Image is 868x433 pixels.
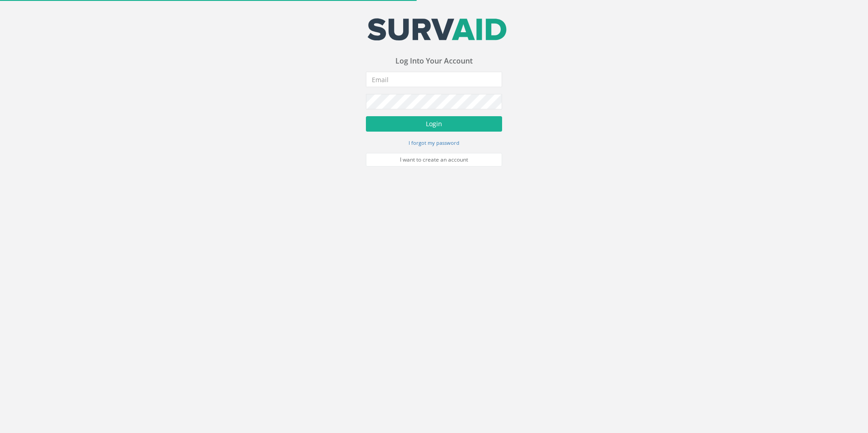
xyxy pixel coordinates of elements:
[366,116,502,132] button: Login
[366,57,502,65] h3: Log Into Your Account
[409,139,459,146] small: I forgot my password
[366,153,502,167] a: I want to create an account
[366,72,502,87] input: Email
[409,138,459,147] a: I forgot my password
